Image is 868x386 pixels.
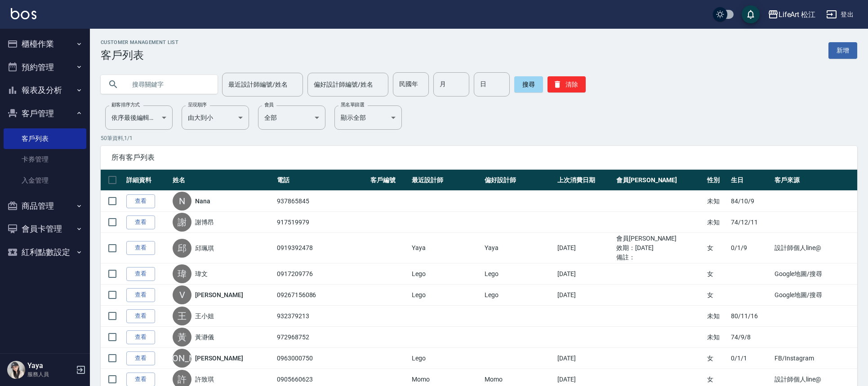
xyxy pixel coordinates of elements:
[195,290,243,299] a: [PERSON_NAME]
[742,5,760,23] button: save
[555,285,614,306] td: [DATE]
[705,191,729,212] td: 未知
[173,328,191,347] div: 黃
[275,212,368,233] td: 917519979
[195,333,214,342] a: 黃瀞儀
[482,233,555,263] td: Yaya
[195,218,214,227] a: 謝博昂
[173,349,191,368] div: [PERSON_NAME]
[729,348,772,369] td: 0/1/1
[188,101,207,108] label: 呈現順序
[4,128,86,149] a: 客戶列表
[170,170,275,191] th: 姓名
[126,309,155,323] a: 查看
[772,233,857,263] td: 設計師個人line@
[124,170,170,191] th: 詳細資料
[4,217,86,241] button: 會員卡管理
[729,191,772,212] td: 84/10/9
[482,263,555,285] td: Lego
[101,39,178,45] h2: Customer Management List
[173,192,191,211] div: N
[4,102,86,125] button: 客戶管理
[111,153,846,162] span: 所有客戶列表
[705,170,729,191] th: 性別
[555,348,614,369] td: [DATE]
[772,348,857,369] td: FB/Instagram
[126,241,155,255] a: 查看
[195,354,243,363] a: [PERSON_NAME]
[126,72,210,96] input: 搜尋關鍵字
[4,56,86,79] button: 預約管理
[7,361,25,379] img: Person
[555,263,614,285] td: [DATE]
[105,105,173,130] div: 依序最後編輯時間
[4,170,86,191] a: 入金管理
[126,351,155,365] a: 查看
[126,330,155,344] a: 查看
[4,194,86,218] button: 商品管理
[616,253,703,262] ul: 備註：
[705,263,729,285] td: 女
[823,6,857,23] button: 登出
[4,149,86,170] a: 卡券管理
[27,370,73,378] p: 服務人員
[729,212,772,233] td: 74/12/11
[195,311,214,320] a: 王小姐
[4,241,86,264] button: 紅利點數設定
[101,49,178,61] h3: 客戶列表
[334,105,402,130] div: 顯示全部
[548,76,586,92] button: 清除
[779,9,816,20] div: LifeArt 松江
[173,285,191,304] div: V
[126,288,155,302] a: 查看
[195,375,214,384] a: 許致琪
[729,170,772,191] th: 生日
[258,105,325,130] div: 全部
[195,269,208,278] a: 瑋文
[772,170,857,191] th: 客戶來源
[555,170,614,191] th: 上次消費日期
[11,8,36,19] img: Logo
[173,213,191,232] div: 謝
[27,361,73,370] h5: Yaya
[410,348,482,369] td: Lego
[275,327,368,348] td: 972968752
[275,191,368,212] td: 937865845
[772,263,857,285] td: Google地圖/搜尋
[555,233,614,263] td: [DATE]
[729,306,772,327] td: 80/11/16
[705,233,729,263] td: 女
[705,327,729,348] td: 未知
[264,101,274,108] label: 會員
[705,306,729,327] td: 未知
[275,233,368,263] td: 0919392478
[126,194,155,208] a: 查看
[729,233,772,263] td: 0/1/9
[126,267,155,281] a: 查看
[482,170,555,191] th: 偏好設計師
[616,234,703,243] ul: 會員[PERSON_NAME]
[705,212,729,233] td: 未知
[482,285,555,306] td: Lego
[705,348,729,369] td: 女
[705,285,729,306] td: 女
[4,32,86,56] button: 櫃檯作業
[275,263,368,285] td: 0917209776
[410,285,482,306] td: Lego
[195,197,210,206] a: Nana
[614,170,705,191] th: 會員[PERSON_NAME]
[410,233,482,263] td: Yaya
[729,327,772,348] td: 74/9/8
[772,285,857,306] td: Google地圖/搜尋
[275,306,368,327] td: 932379213
[126,215,155,229] a: 查看
[368,170,410,191] th: 客戶編號
[111,101,140,108] label: 顧客排序方式
[173,307,191,325] div: 王
[410,170,482,191] th: 最近設計師
[514,76,543,92] button: 搜尋
[182,105,249,130] div: 由大到小
[275,285,368,306] td: 09267156086
[410,263,482,285] td: Lego
[828,42,857,59] a: 新增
